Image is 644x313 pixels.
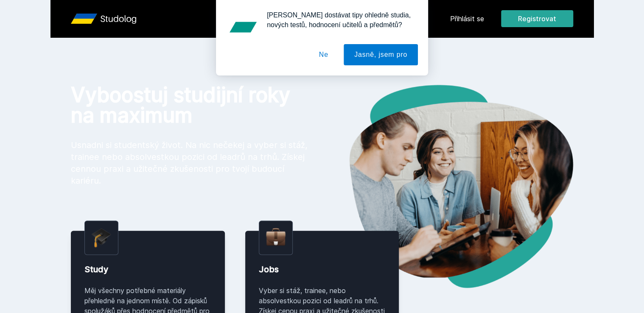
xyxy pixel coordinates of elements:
button: Ne [308,44,339,65]
img: notification icon [226,10,260,44]
div: [PERSON_NAME] dostávat tipy ohledně studia, nových testů, hodnocení učitelů a předmětů? [260,10,418,30]
img: graduation-cap.png [92,228,111,248]
h1: Vyboostuj studijní roky na maximum [71,85,308,126]
img: hero.png [322,85,573,288]
div: Study [84,263,211,275]
button: Jasně, jsem pro [344,44,418,65]
p: Usnadni si studentský život. Na nic nečekej a vyber si stáž, trainee nebo absolvestkou pozici od ... [71,139,308,187]
img: briefcase.png [266,226,286,248]
div: Jobs [259,263,386,275]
